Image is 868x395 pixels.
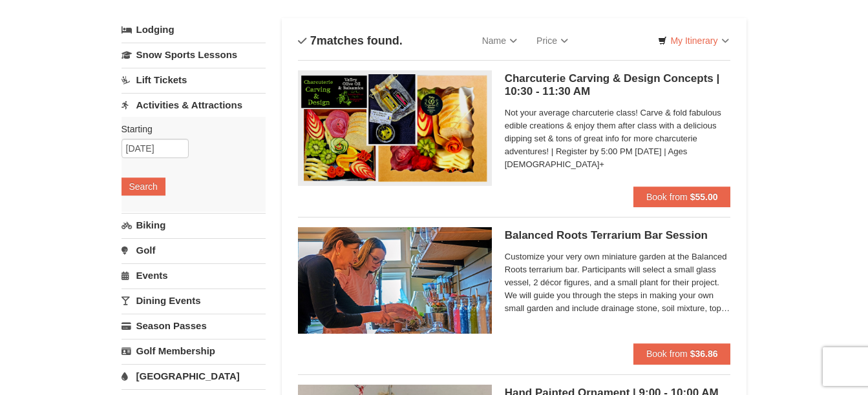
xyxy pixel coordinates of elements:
button: Search [122,177,165,196]
a: Golf [122,238,266,262]
a: Dining Events [122,289,266,312]
button: Book from $36.86 [633,343,731,364]
img: 18871151-79-7a7e7977.png [298,70,492,186]
a: Biking [122,213,266,237]
strong: $55.00 [690,192,718,202]
label: Starting [122,123,256,136]
span: Book from [646,192,688,202]
a: [GEOGRAPHIC_DATA] [122,364,266,388]
a: Golf Membership [122,339,266,363]
a: Season Passes [122,314,266,338]
a: Lift Tickets [122,68,266,92]
a: Snow Sports Lessons [122,43,266,66]
a: Activities & Attractions [122,93,266,117]
a: My Itinerary [650,31,737,50]
h5: Charcuterie Carving & Design Concepts | 10:30 - 11:30 AM [505,72,731,98]
h4: matches found. [298,34,403,47]
img: 18871151-30-393e4332.jpg [298,227,492,333]
a: Name [472,28,527,54]
a: Lodging [122,18,266,41]
strong: $36.86 [690,349,718,359]
button: Book from $55.00 [633,187,731,207]
span: Customize your very own miniature garden at the Balanced Roots terrarium bar. Participants will s... [505,250,731,315]
a: Price [527,28,578,54]
span: 7 [310,34,317,47]
span: Not your average charcuterie class! Carve & fold fabulous edible creations & enjoy them after cla... [505,106,731,171]
h5: Balanced Roots Terrarium Bar Session [505,229,731,242]
a: Events [122,263,266,287]
span: Book from [646,349,688,359]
